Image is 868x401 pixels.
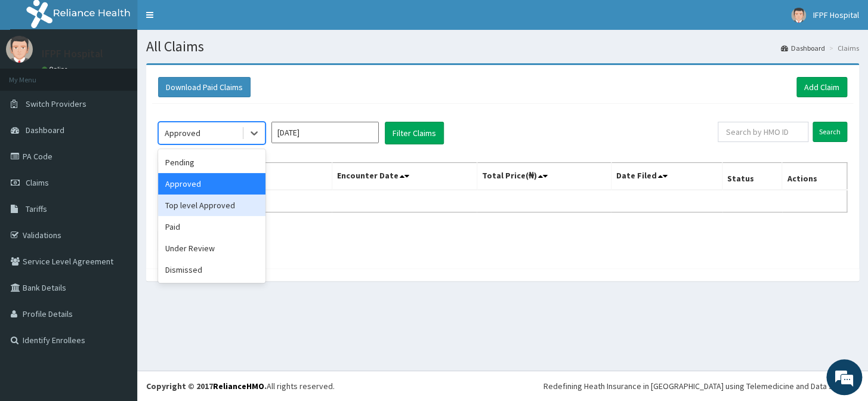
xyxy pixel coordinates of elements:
[611,163,722,190] th: Date Filed
[781,43,825,53] a: Dashboard
[26,177,49,188] span: Claims
[826,43,859,53] li: Claims
[543,380,859,392] div: Redefining Heath Insurance in [GEOGRAPHIC_DATA] using Telemedicine and Data Science!
[196,6,224,35] div: Minimize live chat window
[158,237,265,259] div: Under Review
[6,36,33,63] img: User Image
[158,77,251,97] button: Download Paid Claims
[813,122,847,142] input: Search
[26,203,47,214] span: Tariffs
[813,10,859,20] span: IFPF Hospital
[213,381,264,391] a: RelianceHMO
[42,48,103,59] p: IFPF Hospital
[158,259,265,280] div: Dismissed
[69,123,165,243] span: We're online!
[477,163,611,190] th: Total Price(₦)
[137,371,868,401] footer: All rights reserved.
[158,152,265,173] div: Pending
[158,173,265,195] div: Approved
[26,125,64,135] span: Dashboard
[158,216,265,237] div: Paid
[42,65,70,73] a: Online
[165,127,200,139] div: Approved
[782,163,847,190] th: Actions
[791,8,806,23] img: User Image
[158,195,265,216] div: Top level Approved
[718,122,808,142] input: Search by HMO ID
[6,271,227,313] textarea: Type your message and hit 'Enter'
[796,77,847,97] a: Add Claim
[62,67,200,82] div: Chat with us now
[146,39,859,54] h1: All Claims
[22,60,48,90] img: d_794563401_company_1708531726252_794563401
[271,122,379,143] input: Select Month and Year
[26,98,87,109] span: Switch Providers
[385,122,444,144] button: Filter Claims
[332,163,477,190] th: Encounter Date
[146,381,267,391] strong: Copyright © 2017 .
[722,163,782,190] th: Status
